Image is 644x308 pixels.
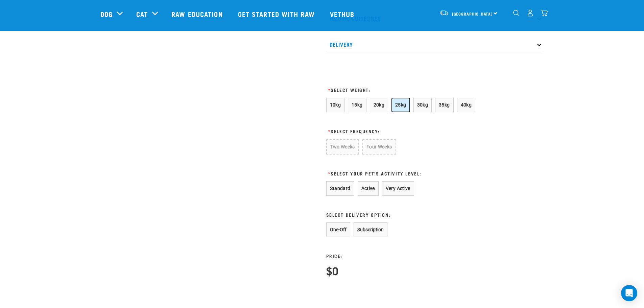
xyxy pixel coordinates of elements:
span: [GEOGRAPHIC_DATA] [452,13,493,15]
span: 30kg [417,102,428,108]
div: Open Intercom Messenger [621,285,637,301]
span: 10kg [330,102,341,108]
h3: Price: [326,253,343,258]
span: 40kg [461,102,472,108]
a: Get started with Raw [231,0,323,27]
img: home-icon-1@2x.png [513,10,520,16]
button: 10kg [326,98,345,112]
h3: Select Frequency: [326,128,478,134]
span: 25kg [395,102,406,108]
button: 40kg [457,98,476,112]
button: Two Weeks [326,139,359,155]
a: Raw Education [165,0,231,27]
button: 25kg [391,98,410,112]
img: van-moving.png [439,10,449,16]
a: Cat [136,9,148,19]
h3: Select Delivery Option: [326,212,478,217]
h4: $0 [326,264,338,277]
button: 15kg [348,98,366,112]
button: Very Active [382,181,414,196]
a: Vethub [323,0,363,27]
img: home-icon@2x.png [541,9,548,17]
span: 35kg [439,102,450,108]
button: Subscription [354,222,387,237]
img: user.png [527,9,534,17]
a: Dog [100,9,113,19]
span: 15kg [352,102,363,108]
button: 30kg [413,98,432,112]
button: Four Weeks [362,139,396,155]
button: 35kg [435,98,454,112]
p: Delivery [326,37,544,52]
button: Standard [326,181,354,196]
button: 20kg [370,98,388,112]
button: One-Off [326,222,350,237]
h3: Select Weight: [326,87,478,92]
span: 20kg [374,102,385,108]
h3: Select Your Pet's Activity Level: [326,171,478,176]
button: Active [358,181,379,196]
